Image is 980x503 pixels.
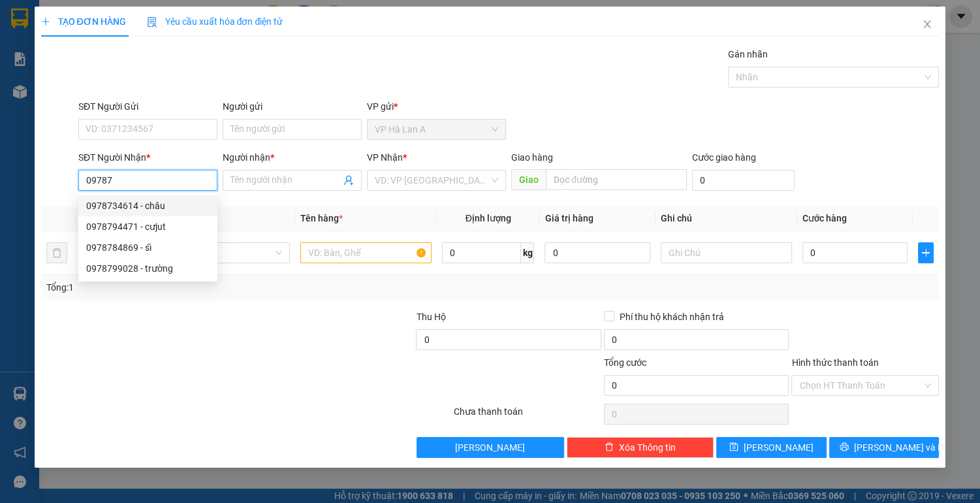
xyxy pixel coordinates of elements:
[78,195,217,216] div: 0978734614 - châu
[605,442,614,453] span: delete
[78,258,217,279] div: 0978799028 - trường
[375,120,498,139] span: VP Hà Lan A
[567,437,714,458] button: deleteXóa Thông tin
[367,99,506,114] div: VP gửi
[223,99,362,114] div: Người gửi
[802,213,847,223] span: Cước hàng
[455,440,525,455] span: [PERSON_NAME]
[46,280,379,295] div: Tổng: 1
[147,17,157,27] img: icon
[918,242,934,263] button: plus
[909,7,945,43] button: Close
[78,150,217,165] div: SĐT Người Nhận
[604,357,646,368] span: Tổng cước
[86,261,210,276] div: 0978799028 - trường
[78,216,217,237] div: 0978794471 - cưjut
[692,152,756,163] label: Cước giao hàng
[86,240,210,255] div: 0978784869 - sĩ
[300,242,432,263] input: VD: Bàn, Ghế
[417,437,564,458] button: [PERSON_NAME]
[744,440,814,455] span: [PERSON_NAME]
[545,242,650,263] input: 0
[86,219,210,234] div: 0978794471 - cưjut
[511,169,546,190] span: Giao
[854,440,945,455] span: [PERSON_NAME] và In
[343,175,354,186] span: user-add
[166,243,282,263] span: Khác
[521,242,534,263] span: kg
[78,237,217,258] div: 0978784869 - sĩ
[545,213,593,223] span: Giá trị hàng
[728,49,768,59] label: Gán nhãn
[367,152,403,163] span: VP Nhận
[511,152,553,163] span: Giao hàng
[919,248,933,258] span: plus
[692,170,795,191] input: Cước giao hàng
[661,242,792,263] input: Ghi Chú
[619,440,676,455] span: Xóa Thông tin
[41,17,50,26] span: plus
[716,437,826,458] button: save[PERSON_NAME]
[829,437,939,458] button: printer[PERSON_NAME] và In
[466,213,511,223] span: Định lượng
[656,206,797,231] th: Ghi chú
[86,199,210,213] div: 0978734614 - châu
[223,150,362,165] div: Người nhận
[546,169,686,190] input: Dọc đường
[300,213,343,223] span: Tên hàng
[614,310,729,324] span: Phí thu hộ khách nhận trả
[416,312,445,322] span: Thu Hộ
[452,404,603,427] div: Chưa thanh toán
[41,16,126,27] span: TẠO ĐƠN HÀNG
[840,442,849,453] span: printer
[922,19,932,29] span: close
[46,242,67,263] button: delete
[791,357,878,368] label: Hình thức thanh toán
[147,16,283,27] span: Yêu cầu xuất hóa đơn điện tử
[78,99,217,114] div: SĐT Người Gửi
[729,442,738,453] span: save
